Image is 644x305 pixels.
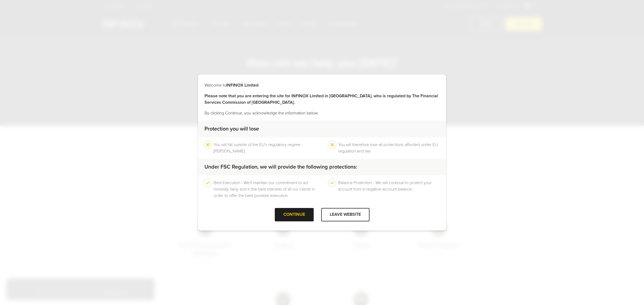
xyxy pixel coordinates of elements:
div: CONTINUE [275,208,314,221]
li: You will fall outside of the EU's regulatory regime - [PERSON_NAME]. [214,142,315,154]
p: Welcome to [204,82,440,88]
strong: Please note that you are entering the site for INFINOX Limited in [GEOGRAPHIC_DATA], who is regul... [204,93,438,105]
strong: Under FSC Regulation, we will provide the following protections: [204,164,357,170]
li: Best Execution - We’ll maintain our commitment to act honestly, fairly and in the best interests ... [214,180,315,199]
strong: INFINOX Limited [226,83,258,88]
strong: Protection you will lose [204,126,259,132]
div: LEAVE WEBSITE [321,208,369,221]
li: Balance Protection - We will continue to protect your account from a negative account balance. [338,180,440,199]
li: You will therefore lose all protections afforded under EU regulation and law. [338,142,440,154]
p: By clicking Continue, you acknowledge the information below. [204,110,440,116]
